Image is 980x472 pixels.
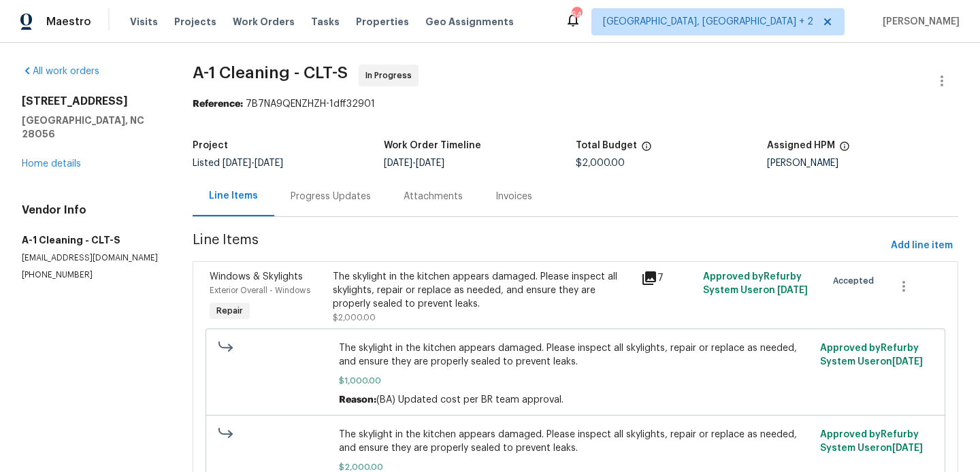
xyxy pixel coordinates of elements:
[193,141,228,150] h5: Project
[22,203,160,217] h4: Vendor Info
[416,158,444,168] span: [DATE]
[820,343,923,367] span: Approved by Refurby System User on
[404,190,463,203] div: Attachments
[210,272,303,282] span: Windows & Skylights
[22,269,160,281] p: [PHONE_NUMBER]
[209,189,258,203] div: Line Items
[384,158,412,168] span: [DATE]
[22,114,160,141] h5: [GEOGRAPHIC_DATA], NC 28056
[174,15,216,29] span: Projects
[641,141,652,158] span: The total cost of line items that have been proposed by Opendoor. This sum includes line items th...
[885,233,958,258] button: Add line item
[576,158,625,168] span: $2,000.00
[339,374,812,388] span: $1,000.00
[339,341,812,369] span: The skylight in the kitchen appears damaged. Please inspect all skylights, repair or replace as n...
[891,237,953,254] span: Add line item
[777,286,808,295] span: [DATE]
[210,286,310,294] span: Exterior Overall - Windows
[892,443,923,453] span: [DATE]
[892,357,923,367] span: [DATE]
[495,190,532,203] div: Invoices
[339,428,812,455] span: The skylight in the kitchen appears damaged. Please inspect all skylights, repair or replace as n...
[641,270,695,286] div: 7
[833,274,879,288] span: Accepted
[211,304,248,318] span: Repair
[46,15,91,29] span: Maestro
[839,141,850,158] span: The hpm assigned to this work order.
[193,233,885,258] span: Line Items
[22,159,81,169] a: Home details
[425,15,514,29] span: Geo Assignments
[572,8,581,22] div: 54
[193,97,958,111] div: 7B7NA9QENZHZH-1dff32901
[223,158,283,168] span: -
[130,15,158,29] span: Visits
[384,158,444,168] span: -
[339,395,376,405] span: Reason:
[333,314,376,322] span: $2,000.00
[22,233,160,247] h5: A-1 Cleaning - CLT-S
[603,15,813,29] span: [GEOGRAPHIC_DATA], [GEOGRAPHIC_DATA] + 2
[193,99,243,109] b: Reference:
[384,141,481,150] h5: Work Order Timeline
[193,158,283,168] span: Listed
[365,69,417,82] span: In Progress
[767,141,835,150] h5: Assigned HPM
[376,395,563,405] span: (BA) Updated cost per BR team approval.
[291,190,371,203] div: Progress Updates
[22,67,99,76] a: All work orders
[333,270,633,311] div: The skylight in the kitchen appears damaged. Please inspect all skylights, repair or replace as n...
[311,17,340,27] span: Tasks
[576,141,637,150] h5: Total Budget
[233,15,295,29] span: Work Orders
[877,15,960,29] span: [PERSON_NAME]
[703,272,808,295] span: Approved by Refurby System User on
[22,95,160,108] h2: [STREET_ADDRESS]
[820,430,923,453] span: Approved by Refurby System User on
[22,252,160,264] p: [EMAIL_ADDRESS][DOMAIN_NAME]
[193,65,348,81] span: A-1 Cleaning - CLT-S
[767,158,958,168] div: [PERSON_NAME]
[223,158,251,168] span: [DATE]
[255,158,283,168] span: [DATE]
[356,15,409,29] span: Properties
